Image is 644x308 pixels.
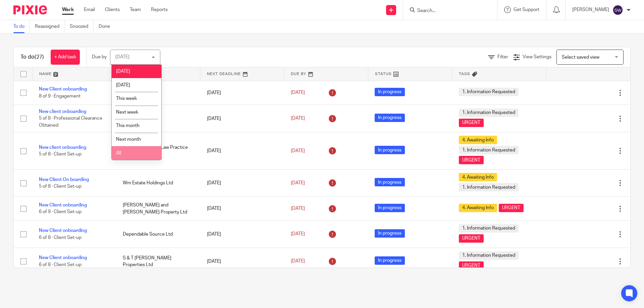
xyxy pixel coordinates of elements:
[459,224,519,233] span: 1. Information Requested
[115,55,129,59] div: [DATE]
[459,136,497,144] span: 4. Awaiting Info
[459,204,497,212] span: 4. Awaiting Info
[375,178,405,186] span: In progress
[116,197,200,221] td: [PERSON_NAME] and [PERSON_NAME] Property Ltd
[51,50,80,65] a: + Add task
[39,184,82,189] span: 5 of 8 · Client Set-up
[39,203,87,207] a: New Client onboarding
[116,83,130,87] span: [DATE]
[39,262,82,267] span: 6 of 8 · Client Set-up
[200,170,284,197] td: [DATE]
[116,137,141,142] span: Next month
[291,148,305,153] span: [DATE]
[20,54,44,61] h1: To do
[375,204,405,212] span: In progress
[523,55,551,59] span: View Settings
[35,54,44,60] span: (27)
[39,177,89,182] a: New Client On boarding
[459,183,519,191] span: 1. Information Requested
[116,123,140,128] span: This month
[459,119,484,127] span: URGENT
[291,181,305,185] span: [DATE]
[375,88,405,96] span: In progress
[291,232,305,237] span: [DATE]
[200,81,284,105] td: [DATE]
[459,109,519,117] span: 1. Information Requested
[92,54,107,60] p: Due by
[99,20,115,33] a: Done
[39,109,86,114] a: New client onboarding
[200,248,284,275] td: [DATE]
[35,20,65,33] a: Reassigned
[375,114,405,122] span: In progress
[116,96,137,101] span: This week
[459,261,484,270] span: URGENT
[200,132,284,170] td: [DATE]
[497,55,508,59] span: Filter
[612,5,623,15] img: svg%3E
[116,221,200,248] td: Dependable Source Ltd
[116,110,138,115] span: Next week
[572,6,609,13] p: [PERSON_NAME]
[116,151,121,156] span: All
[116,69,130,74] span: [DATE]
[116,248,200,275] td: S & T [PERSON_NAME] Properties Ltd
[459,88,519,96] span: 1. Information Requested
[39,116,102,128] span: 5 of 8 · Professional Clearance Obtained
[39,87,87,91] a: New Client onboarding
[417,8,477,14] input: Search
[291,90,305,95] span: [DATE]
[291,259,305,264] span: [DATE]
[459,234,484,243] span: URGENT
[375,146,405,154] span: In progress
[291,206,305,211] span: [DATE]
[375,229,405,238] span: In progress
[459,72,470,76] span: Tags
[459,156,484,164] span: URGENT
[62,6,74,13] a: Work
[130,6,141,13] a: Team
[39,145,86,150] a: New client onboarding
[13,5,47,14] img: Pixie
[39,255,87,260] a: New Client onboarding
[200,105,284,132] td: [DATE]
[13,20,30,33] a: To do
[459,251,519,260] span: 1. Information Requested
[70,20,94,33] a: Snoozed
[105,6,120,13] a: Clients
[291,116,305,121] span: [DATE]
[151,6,168,13] a: Reports
[375,256,405,265] span: In progress
[39,228,87,233] a: New Client onboarding
[84,6,95,13] a: Email
[39,152,82,157] span: 5 of 8 · Client Set-up
[562,55,599,60] span: Select saved view
[39,210,82,214] span: 6 of 9 · Client Set-up
[116,170,200,197] td: Wm Estate Holdings Ltd
[514,7,539,12] span: Get Support
[39,235,82,240] span: 6 of 8 · Client Set-up
[200,197,284,221] td: [DATE]
[459,173,497,181] span: 4. Awaiting Info
[39,94,80,99] span: 8 of 9 · Engagement
[499,204,524,212] span: URGENT
[200,221,284,248] td: [DATE]
[459,146,519,154] span: 1. Information Requested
